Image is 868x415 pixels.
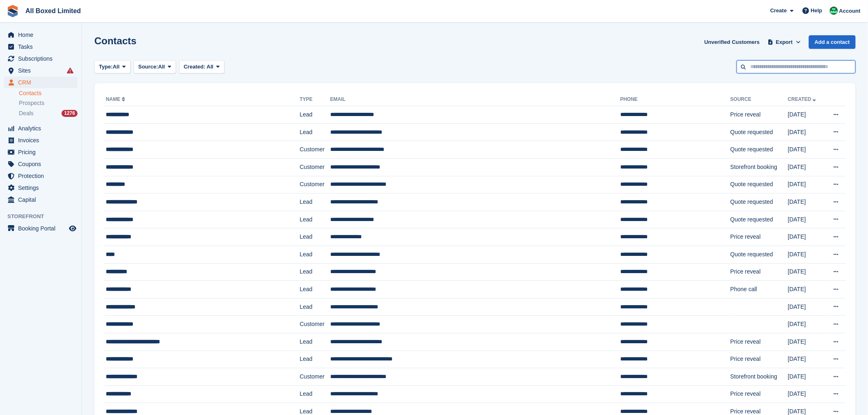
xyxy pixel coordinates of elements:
button: Export [766,35,802,49]
span: Pricing [18,146,67,158]
td: Lead [300,211,330,228]
span: Storefront [7,212,82,221]
span: CRM [18,77,67,88]
td: [DATE] [788,106,825,124]
span: Create [770,7,787,15]
td: [DATE] [788,351,825,368]
a: menu [4,182,78,194]
span: Help [811,7,822,15]
td: Price reveal [731,228,788,246]
a: menu [4,77,78,88]
a: Contacts [19,89,78,97]
td: Lead [300,194,330,211]
span: Analytics [18,123,67,134]
span: Capital [18,194,67,205]
a: Prospects [19,99,78,107]
button: Source: All [134,60,176,74]
a: menu [4,158,78,170]
a: menu [4,146,78,158]
a: menu [4,41,78,52]
img: stora-icon-8386f47178a22dfd0bd8f6a31ec36ba5ce8667c1dd55bd0f319d3a0aa187defe.svg [7,5,19,17]
td: Customer [300,368,330,386]
span: All [158,63,165,71]
td: [DATE] [788,228,825,246]
td: Lead [300,263,330,281]
td: Price reveal [731,106,788,124]
span: Account [839,7,861,15]
td: Customer [300,158,330,176]
td: Quote requested [731,194,788,211]
td: Storefront booking [731,158,788,176]
span: Deals [19,109,34,117]
td: Lead [300,298,330,316]
td: [DATE] [788,385,825,403]
td: [DATE] [788,298,825,316]
span: Invoices [18,135,67,146]
a: Preview store [68,223,78,233]
span: All [207,64,214,70]
a: menu [4,65,78,76]
a: menu [4,223,78,234]
div: 1276 [62,110,78,117]
span: Subscriptions [18,53,67,64]
td: Quote requested [731,123,788,141]
a: menu [4,29,78,41]
a: All Boxed Limited [22,4,84,18]
td: Phone call [731,281,788,299]
td: [DATE] [788,246,825,263]
span: Prospects [19,99,44,107]
td: [DATE] [788,316,825,333]
td: Customer [300,316,330,333]
td: Price reveal [731,333,788,351]
a: menu [4,170,78,182]
td: [DATE] [788,176,825,194]
td: Customer [300,176,330,194]
td: [DATE] [788,333,825,351]
td: Quote requested [731,141,788,159]
span: Booking Portal [18,223,67,234]
td: Price reveal [731,351,788,368]
td: Lead [300,123,330,141]
h1: Contacts [94,35,137,46]
a: Unverified Customers [701,35,763,49]
span: Created: [184,64,206,70]
td: Lead [300,246,330,263]
td: [DATE] [788,123,825,141]
td: [DATE] [788,211,825,228]
a: Deals 1276 [19,109,78,118]
span: Coupons [18,158,67,170]
td: Lead [300,106,330,124]
i: Smart entry sync failures have occurred [67,67,73,74]
td: Lead [300,385,330,403]
th: Type [300,93,330,106]
td: [DATE] [788,263,825,281]
a: menu [4,194,78,205]
td: Quote requested [731,246,788,263]
td: Quote requested [731,211,788,228]
span: Protection [18,170,67,182]
span: Source: [138,63,158,71]
a: Created [788,96,818,102]
td: Price reveal [731,263,788,281]
td: [DATE] [788,141,825,159]
th: Email [330,93,620,106]
a: Add a contact [809,35,856,49]
img: Enquiries [830,7,838,15]
td: Customer [300,141,330,159]
th: Source [731,93,788,106]
td: [DATE] [788,158,825,176]
td: Quote requested [731,176,788,194]
span: Export [776,38,793,46]
td: [DATE] [788,368,825,386]
td: Price reveal [731,385,788,403]
a: Name [106,96,127,102]
a: menu [4,53,78,64]
span: Tasks [18,41,67,52]
td: Storefront booking [731,368,788,386]
td: [DATE] [788,281,825,299]
th: Phone [620,93,731,106]
a: menu [4,135,78,146]
td: [DATE] [788,194,825,211]
button: Created: All [179,60,224,74]
td: Lead [300,281,330,299]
